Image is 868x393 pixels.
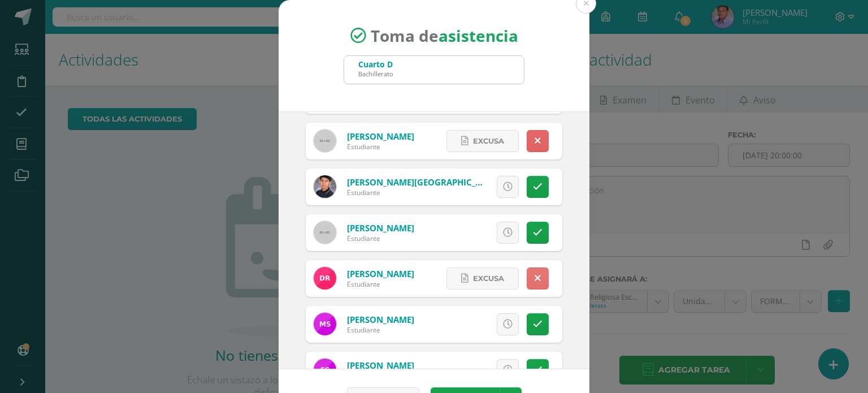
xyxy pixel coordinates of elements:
[446,130,519,152] a: Excusa
[347,314,414,325] a: [PERSON_NAME]
[358,59,393,70] div: Cuarto D
[347,188,483,197] div: Estudiante
[314,267,336,290] img: 47e711a4781996fb5971926058a86fe3.png
[344,56,524,84] input: Busca un grado o sección aquí...
[371,25,518,46] span: Toma de
[358,70,393,78] div: Bachillerato
[314,175,336,198] img: 5e989c5dbb92bfaca34958b61b486cfa.png
[347,360,414,371] a: [PERSON_NAME]
[314,313,336,335] img: c9d8cb3c97f102b54014986dbb41e7ec.png
[347,142,414,152] div: Estudiante
[347,279,414,289] div: Estudiante
[439,25,518,46] strong: asistencia
[347,131,414,142] a: [PERSON_NAME]
[347,176,501,188] a: [PERSON_NAME][GEOGRAPHIC_DATA]
[473,268,504,289] span: Excusa
[473,131,504,152] span: Excusa
[446,267,519,290] a: Excusa
[347,222,414,234] a: [PERSON_NAME]
[314,129,336,152] img: 60x60
[347,268,414,279] a: [PERSON_NAME]
[347,234,414,243] div: Estudiante
[347,325,414,335] div: Estudiante
[314,221,336,244] img: 60x60
[314,359,336,381] img: 1af44fdfb2b7293603c5aace648f50b6.png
